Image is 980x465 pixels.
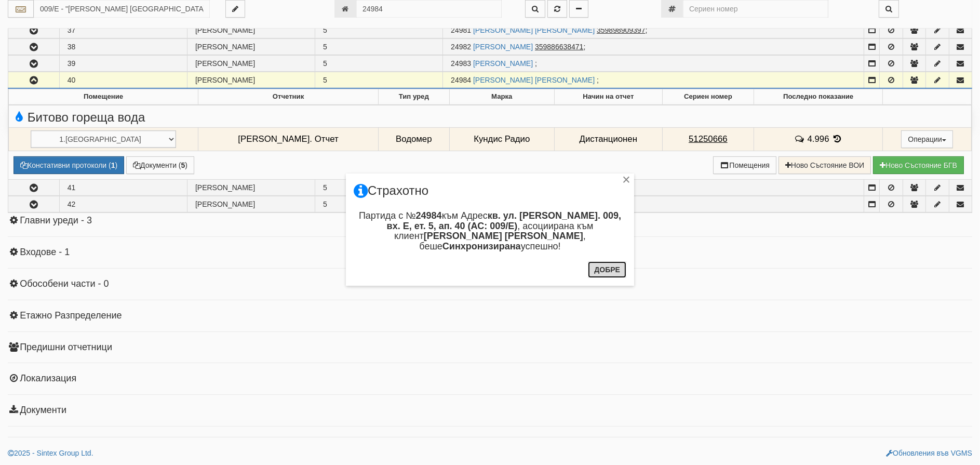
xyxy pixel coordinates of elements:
[424,231,583,241] b: [PERSON_NAME] [PERSON_NAME]
[621,176,632,187] div: ×
[416,210,442,221] b: 24984
[354,184,428,197] h3: Страхотно
[442,241,521,251] b: Синхронизирана
[387,210,621,231] b: кв. ул. [PERSON_NAME]. 009, вх. Е, ет. 5, ап. 40 (АС: 009/Е)
[354,211,626,252] h4: Партида с № към Адрес , асоциирана към клиент , беше успешно!
[588,261,626,278] button: Добре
